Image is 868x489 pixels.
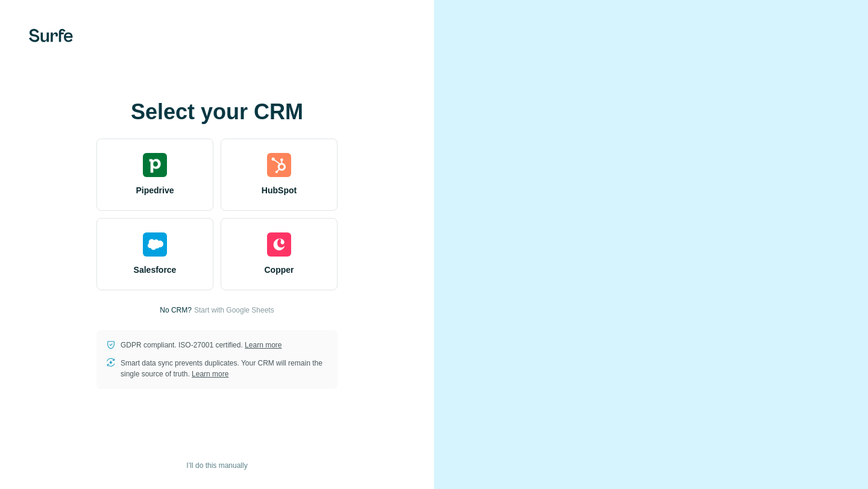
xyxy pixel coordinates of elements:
h1: Select your CRM [96,100,338,124]
img: copper's logo [267,232,291,257]
p: Smart data sync prevents duplicates. Your CRM will remain the single source of truth. [121,358,328,379]
p: GDPR compliant. ISO-27001 certified. [121,340,281,350]
span: HubSpot [262,184,297,196]
img: pipedrive's logo [143,153,167,177]
span: Copper [265,264,294,276]
button: I’ll do this manually [178,456,256,475]
img: Surfe's logo [29,29,73,42]
span: I’ll do this manually [186,460,247,471]
button: Start with Google Sheets [194,305,274,316]
span: Pipedrive [136,184,174,196]
img: salesforce's logo [143,232,167,257]
a: Learn more [192,370,228,378]
img: hubspot's logo [267,153,291,177]
a: Learn more [245,341,281,349]
p: No CRM? [160,305,192,316]
span: Salesforce [134,264,177,276]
